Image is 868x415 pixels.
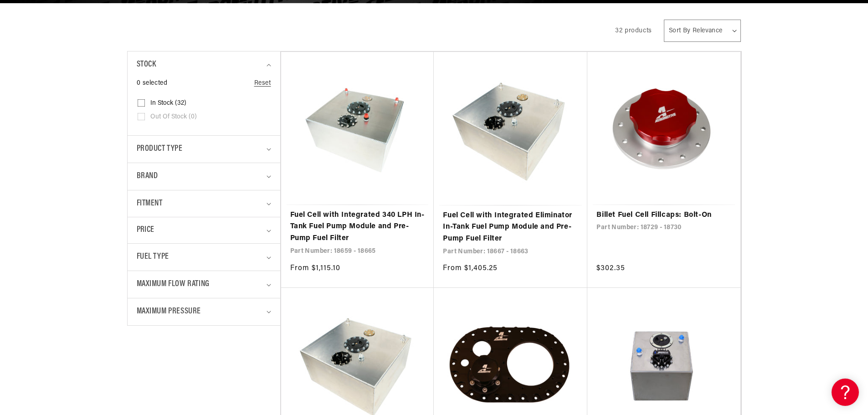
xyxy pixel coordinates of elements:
span: In stock (32) [150,99,186,108]
span: Maximum Pressure [137,305,201,318]
summary: Price [137,217,271,243]
span: Stock [137,58,156,72]
summary: Fuel Type (0 selected) [137,244,271,271]
summary: Fitment (0 selected) [137,190,271,217]
span: 0 selected [137,78,168,88]
a: Fuel Cell with Integrated 340 LPH In-Tank Fuel Pump Module and Pre-Pump Fuel Filter [290,210,425,245]
a: Fuel Cell with Integrated Eliminator In-Tank Fuel Pump Module and Pre-Pump Fuel Filter [443,210,578,245]
span: Product type [137,143,183,156]
a: Billet Fuel Cell Fillcaps: Bolt-On [596,210,731,221]
span: Price [137,224,154,236]
span: Fuel Type [137,251,169,264]
span: Out of stock (0) [150,113,197,121]
summary: Maximum Pressure (0 selected) [137,298,271,325]
summary: Maximum Flow Rating (0 selected) [137,271,271,298]
span: Fitment [137,197,163,210]
span: 32 products [615,27,652,34]
span: Maximum Flow Rating [137,278,210,291]
summary: Product type (0 selected) [137,136,271,163]
summary: Brand (0 selected) [137,163,271,190]
summary: Stock (0 selected) [137,51,271,78]
a: Reset [254,78,271,88]
span: Brand [137,170,158,183]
